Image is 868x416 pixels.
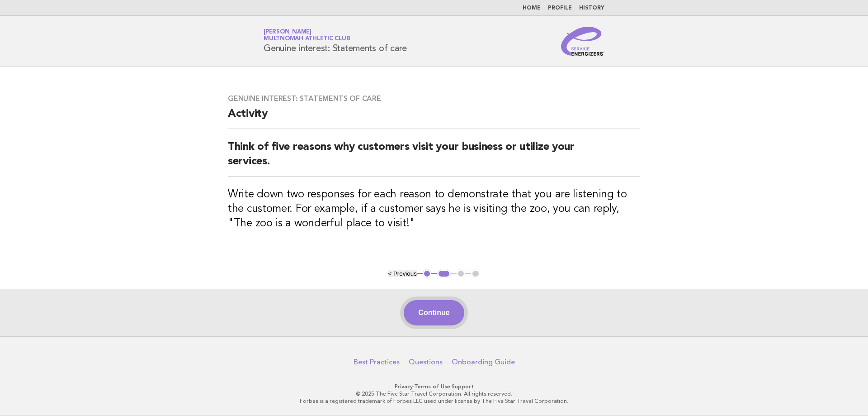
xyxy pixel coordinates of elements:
[228,94,640,103] h3: Genuine interest: Statements of care
[561,27,604,56] img: Service Energizers
[579,5,604,11] a: History
[409,358,443,367] a: Questions
[228,107,640,129] h2: Activity
[264,36,350,42] span: Multnomah Athletic Club
[548,5,572,11] a: Profile
[157,390,711,397] p: © 2025 The Five Star Travel Corporation. All rights reserved.
[452,358,515,367] a: Onboarding Guide
[228,140,640,177] h2: Think of five reasons why customers visit your business or utilize your services.
[157,383,711,390] p: · ·
[228,187,640,231] h3: Write down two responses for each reason to demonstrate that you are listening to the customer. F...
[423,269,432,278] button: 1
[264,29,407,53] h1: Genuine interest: Statements of care
[264,29,350,42] a: [PERSON_NAME]Multnomah Athletic Club
[414,383,450,390] a: Terms of Use
[157,397,711,405] p: Forbes is a registered trademark of Forbes LLC used under license by The Five Star Travel Corpora...
[404,300,464,325] button: Continue
[388,270,416,277] button: < Previous
[395,383,413,390] a: Privacy
[452,383,474,390] a: Support
[354,358,400,367] a: Best Practices
[523,5,541,11] a: Home
[437,269,450,278] button: 2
